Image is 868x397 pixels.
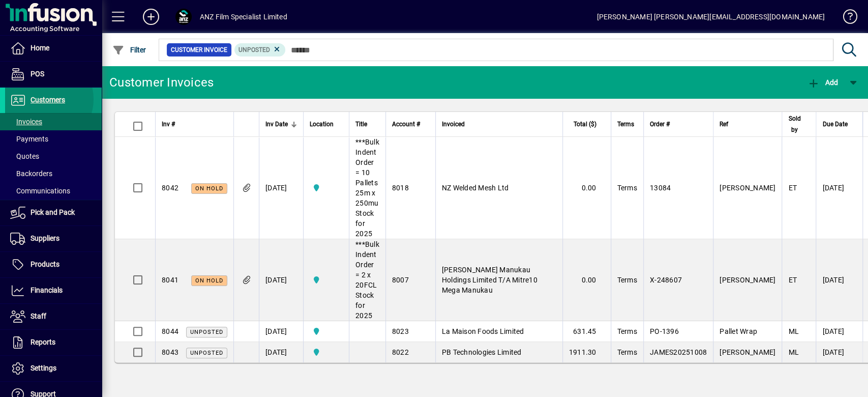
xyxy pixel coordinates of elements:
span: ML [788,327,799,335]
span: ET [788,184,797,192]
span: 8043 [162,348,178,356]
div: Invoiced [442,119,556,130]
span: 13084 [650,184,671,192]
span: Invoices [10,118,42,126]
a: Invoices [5,113,102,130]
a: Staff [5,304,102,329]
span: Location [310,119,334,130]
div: ANZ Film Specialist Limited [200,9,287,25]
a: Financials [5,278,102,303]
span: Order # [650,119,670,130]
span: [PERSON_NAME] [720,184,775,192]
span: Reports [31,338,55,346]
mat-chip: Customer Invoice Status: Unposted [234,43,286,56]
span: POS [31,70,44,78]
span: ***Bulk Indent Order = 2 x 20FCL Stock for 2025 [355,240,379,320]
td: 631.45 [562,321,611,342]
span: Financials [31,286,63,294]
span: 8022 [392,348,409,356]
span: ET [788,276,797,284]
span: Settings [31,364,56,372]
span: On hold [195,277,223,284]
a: Quotes [5,148,102,165]
span: Suppliers [31,234,59,242]
div: Title [355,119,379,130]
span: 8007 [392,276,409,284]
div: Location [310,119,343,130]
td: [DATE] [259,239,303,321]
span: Ref [720,119,728,130]
span: Sold by [788,113,800,135]
span: Unposted [238,46,270,53]
button: Add [135,8,167,26]
span: [PERSON_NAME] [720,348,775,356]
div: [PERSON_NAME] [PERSON_NAME][EMAIL_ADDRESS][DOMAIN_NAME] [596,9,825,25]
span: Terms [617,119,634,130]
span: ***Bulk Indent Order = 10 Pallets 25m x 250mu Stock for 2025 [355,138,379,238]
span: Add [807,78,838,87]
span: 8044 [162,327,178,335]
a: Home [5,36,102,61]
td: 0.00 [562,137,611,239]
span: Communications [10,187,70,195]
button: Filter [110,41,149,59]
div: Inv # [162,119,227,130]
span: Title [355,119,367,130]
span: Products [31,260,59,268]
a: Settings [5,356,102,381]
span: NZ Welded Mesh Ltd [442,184,509,192]
span: AKL Warehouse [310,182,343,193]
span: Unposted [190,329,223,335]
span: Terms [617,276,637,284]
span: X-248607 [650,276,682,284]
span: [PERSON_NAME] Manukau Holdings Limited T/A Mitre10 Mega Manukau [442,266,537,294]
a: Knowledge Base [835,2,855,35]
span: Unposted [190,350,223,356]
td: [DATE] [259,137,303,239]
span: AKL Warehouse [310,274,343,286]
td: [DATE] [816,239,862,321]
td: [DATE] [816,342,862,362]
span: Filter [112,46,146,54]
span: JAMES20251008 [650,348,707,356]
td: [DATE] [816,321,862,342]
span: Pallet Wrap [720,327,757,335]
span: Inv # [162,119,175,130]
div: Inv Date [265,119,297,130]
span: Invoiced [442,119,465,130]
span: On hold [195,185,223,192]
button: Profile [167,8,200,26]
div: Due Date [822,119,856,130]
a: Payments [5,130,102,148]
td: [DATE] [259,321,303,342]
span: Account # [392,119,420,130]
a: POS [5,62,102,87]
span: AKL Warehouse [310,347,343,358]
span: Due Date [822,119,847,130]
span: ML [788,348,799,356]
span: La Maison Foods Limited [442,327,524,335]
span: Terms [617,348,637,356]
span: 8023 [392,327,409,335]
td: [DATE] [816,137,862,239]
button: Add [805,73,841,92]
span: Customers [31,96,65,104]
div: Account # [392,119,429,130]
div: Total ($) [569,119,606,130]
div: Sold by [788,113,810,135]
span: Terms [617,184,637,192]
a: Suppliers [5,226,102,251]
span: Payments [10,135,48,143]
span: 8042 [162,184,178,192]
div: Order # [650,119,707,130]
span: Terms [617,327,637,335]
a: Backorders [5,165,102,182]
span: Total ($) [574,119,596,130]
span: PO-1396 [650,327,679,335]
div: Customer Invoices [109,74,214,91]
span: Pick and Pack [31,208,75,216]
a: Pick and Pack [5,200,102,225]
span: Backorders [10,169,52,178]
span: Home [31,44,49,52]
span: [PERSON_NAME] [720,276,775,284]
